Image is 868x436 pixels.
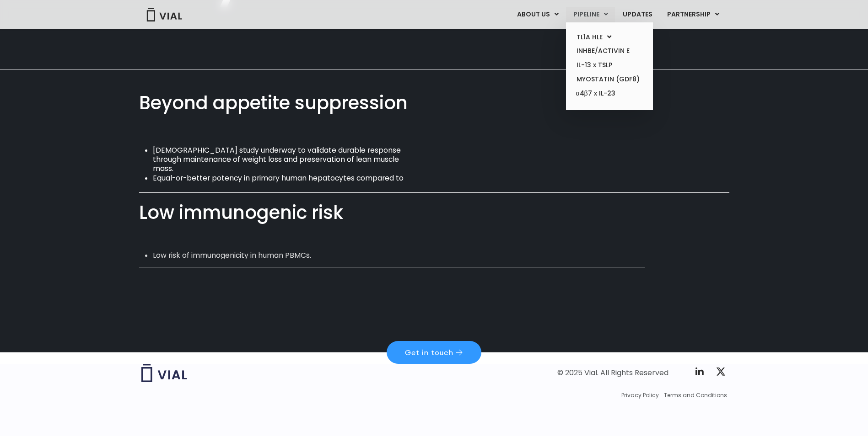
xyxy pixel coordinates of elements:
div: Beyond appetite suppression [139,90,729,116]
a: INHBE/ACTIVIN E [569,44,649,58]
div: Low immunogenic risk [139,200,729,226]
a: UPDATES [615,7,659,22]
a: α4β7 x IL-23 [569,86,649,101]
a: ABOUT USMenu Toggle [510,7,566,22]
a: Get in touch [387,341,481,364]
a: PARTNERSHIPMenu Toggle [660,7,727,22]
a: Terms and Conditions [664,391,727,399]
a: MYOSTATIN (GDF8) [569,72,649,86]
div: © 2025 Vial. All Rights Reserved [557,368,669,378]
img: Vial Logo [146,8,183,21]
li: Low risk of immunogenicity in human PBMCs. [153,251,413,260]
a: IL-13 x TSLP [569,58,649,72]
span: Get in touch [405,349,453,356]
img: Vial logo wih "Vial" spelled out [141,364,187,382]
a: Privacy Policy [621,391,659,399]
li: [DEMOGRAPHIC_DATA] study underway to validate durable response through maintenance of weight loss... [153,146,413,174]
a: PIPELINEMenu Toggle [566,7,615,22]
a: TL1A HLEMenu Toggle [569,30,649,44]
li: Equal-or-better potency in primary human hepatocytes compared to clinical programs. [153,174,413,192]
